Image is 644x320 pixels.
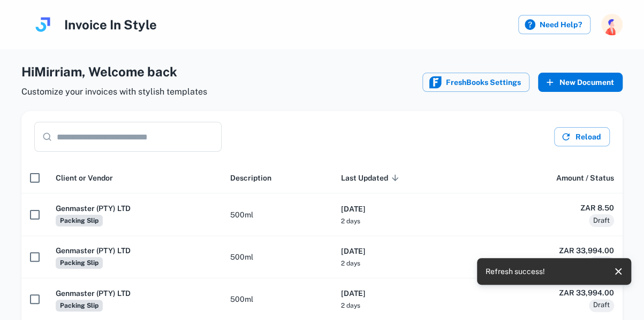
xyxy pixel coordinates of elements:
[341,203,472,215] h6: [DATE]
[341,245,472,257] h6: [DATE]
[429,76,442,89] img: FreshBooks icon
[489,202,614,214] h6: ZAR 8.50
[56,215,103,227] span: Packing Slip
[538,73,623,92] button: New Document
[56,245,213,256] h6: Genmaster (PTY) LTD
[341,302,360,309] span: 2 days
[556,171,614,184] span: Amount / Status
[486,261,545,282] div: Refresh success!
[230,171,271,184] span: Description
[64,15,157,34] h4: Invoice In Style
[518,15,590,34] label: Need Help?
[554,127,610,146] button: Reload
[422,73,529,92] button: FreshBooks iconFreshBooks Settings
[222,236,332,278] td: 500ml
[341,217,360,225] span: 2 days
[21,85,207,98] span: Customize your invoices with stylish templates
[56,171,113,184] span: Client or Vendor
[56,300,103,311] span: Packing Slip
[21,62,207,81] h4: Hi Mirriam , Welcome back
[341,260,360,267] span: 2 days
[222,193,332,236] td: 500ml
[56,257,103,269] span: Packing Slip
[489,287,614,299] h6: ZAR 33,994.00
[589,215,614,226] span: Draft
[341,287,472,299] h6: [DATE]
[610,263,627,280] button: close
[56,202,213,214] h6: Genmaster (PTY) LTD
[56,287,213,299] h6: Genmaster (PTY) LTD
[489,245,614,256] h6: ZAR 33,994.00
[601,14,623,35] img: photoURL
[32,14,54,35] img: logo.svg
[341,171,402,184] span: Last Updated
[589,300,614,310] span: Draft
[589,257,614,268] span: Draft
